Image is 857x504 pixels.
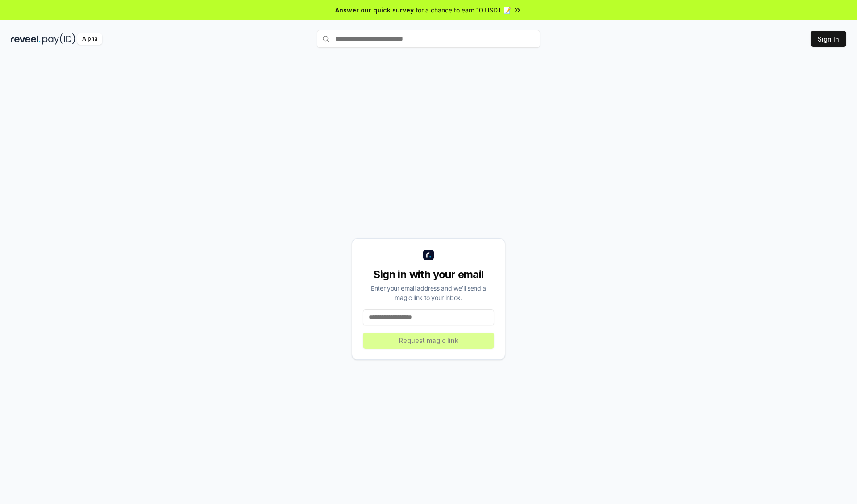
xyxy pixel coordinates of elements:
div: Sign in with your email [363,267,494,282]
span: Answer our quick survey [335,5,414,15]
div: Enter your email address and we’ll send a magic link to your inbox. [363,283,494,302]
img: logo_small [423,250,434,260]
span: for a chance to earn 10 USDT 📝 [416,5,511,15]
img: pay_id [42,33,75,45]
button: Sign In [811,31,846,47]
div: Alpha [77,33,102,45]
img: reveel_dark [11,33,41,45]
